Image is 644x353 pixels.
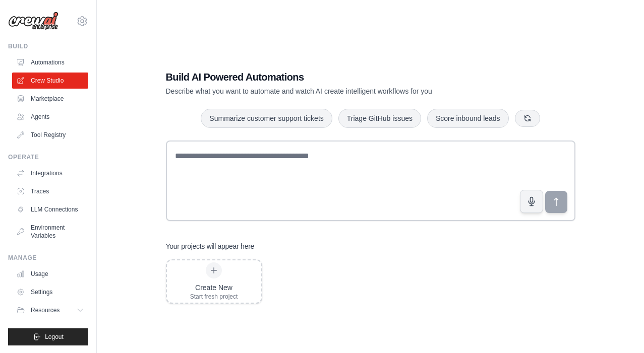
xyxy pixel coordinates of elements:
[8,328,88,345] button: Logout
[8,42,88,50] div: Build
[8,254,88,262] div: Manage
[190,283,238,293] div: Create New
[8,12,58,31] img: Logo
[31,306,60,314] span: Resources
[12,91,88,107] a: Marketplace
[45,333,64,341] span: Logout
[12,266,88,282] a: Usage
[12,183,88,199] a: Traces
[520,190,543,213] button: Click to speak your automation idea
[12,284,88,300] a: Settings
[338,109,421,128] button: Triage GitHub issues
[190,293,238,301] div: Start fresh project
[515,110,540,127] button: Get new suggestions
[12,201,88,218] a: LLM Connections
[12,220,88,244] a: Environment Variables
[427,109,509,128] button: Score inbound leads
[166,70,505,84] h1: Build AI Powered Automations
[8,153,88,161] div: Operate
[12,73,88,89] a: Crew Studio
[166,86,505,96] p: Describe what you want to automate and watch AI create intelligent workflows for you
[201,109,332,128] button: Summarize customer support tickets
[12,165,88,181] a: Integrations
[166,241,255,251] h3: Your projects will appear here
[12,302,88,318] button: Resources
[12,109,88,125] a: Agents
[12,127,88,143] a: Tool Registry
[12,54,88,70] a: Automations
